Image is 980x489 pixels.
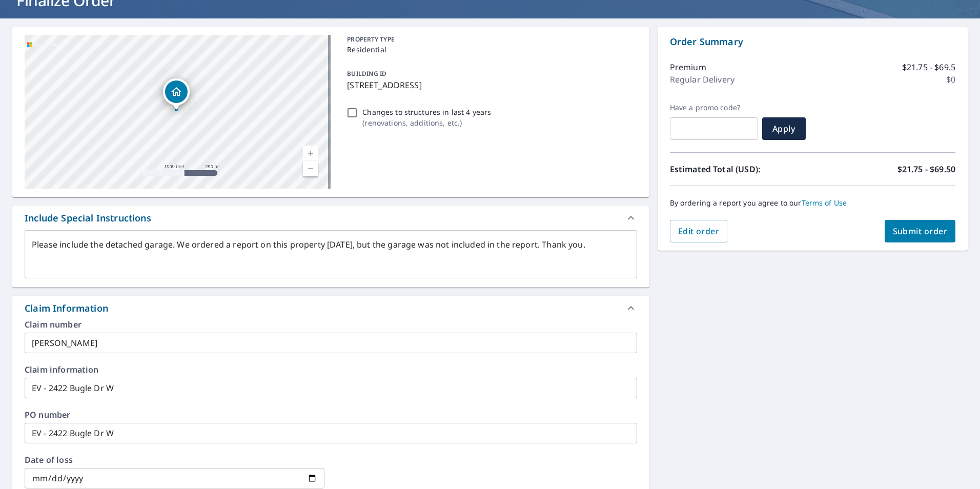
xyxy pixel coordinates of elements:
[802,198,847,208] a: Terms of Use
[12,296,649,320] div: Claim Information
[12,206,649,230] div: Include Special Instructions
[670,220,728,242] button: Edit order
[25,320,637,329] label: Claim number
[897,163,955,175] p: $21.75 - $69.50
[303,161,318,176] a: Current Level 15, Zoom Out
[885,220,956,242] button: Submit order
[347,44,632,55] p: Residential
[670,35,955,49] p: Order Summary
[670,61,706,73] p: Premium
[946,73,955,86] p: $0
[670,73,734,86] p: Regular Delivery
[25,365,637,374] label: Claim information
[893,226,948,237] span: Submit order
[670,103,758,112] label: Have a promo code?
[25,301,108,315] div: Claim Information
[362,107,491,117] p: Changes to structures in last 4 years
[163,78,190,110] div: Dropped pin, building 1, Residential property, 2422 Bugle Dr W Chesapeake, VA 23321
[347,69,386,78] p: BUILDING ID
[770,123,798,134] span: Apply
[347,79,632,91] p: [STREET_ADDRESS]
[25,456,324,464] label: Date of loss
[25,211,151,225] div: Include Special Instructions
[25,411,637,419] label: PO number
[347,35,632,44] p: PROPERTY TYPE
[303,146,318,161] a: Current Level 15, Zoom In
[762,117,806,140] button: Apply
[670,198,955,208] p: By ordering a report you agree to our
[670,163,813,175] p: Estimated Total (USD):
[678,226,720,237] span: Edit order
[902,61,955,73] p: $21.75 - $69.5
[32,240,630,269] textarea: Please include the detached garage. We ordered a report on this property [DATE], but the garage w...
[362,117,491,128] p: ( renovations, additions, etc. )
